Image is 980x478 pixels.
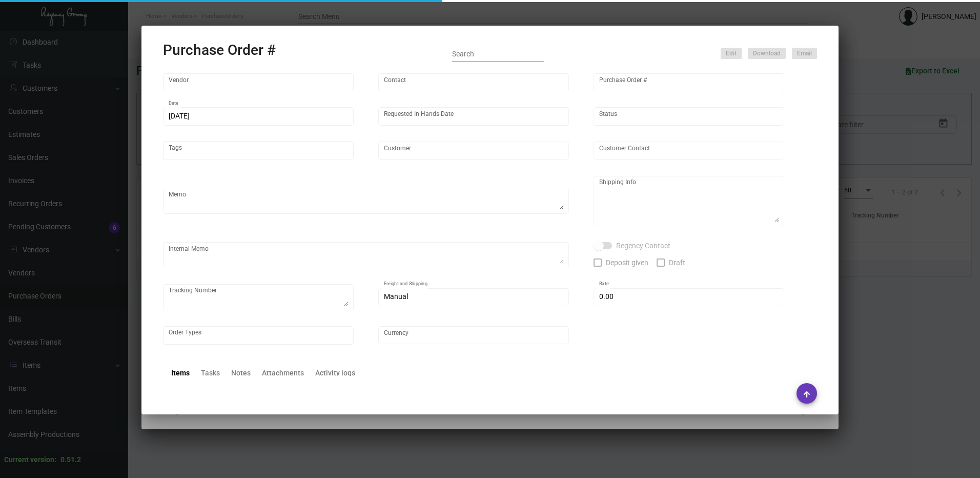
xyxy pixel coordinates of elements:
[201,368,220,379] div: Tasks
[792,48,817,59] button: Email
[262,368,304,379] div: Attachments
[384,292,408,301] span: Manual
[606,256,648,269] span: Deposit given
[721,48,742,59] button: Edit
[669,256,685,269] span: Draft
[163,42,276,59] h2: Purchase Order #
[315,368,355,379] div: Activity logs
[171,368,190,379] div: Items
[231,368,251,379] div: Notes
[4,454,56,465] div: Current version:
[726,49,737,58] span: Edit
[753,49,781,58] span: Download
[748,48,786,59] button: Download
[797,49,812,58] span: Email
[60,454,81,465] div: 0.51.2
[616,240,670,252] span: Regency Contact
